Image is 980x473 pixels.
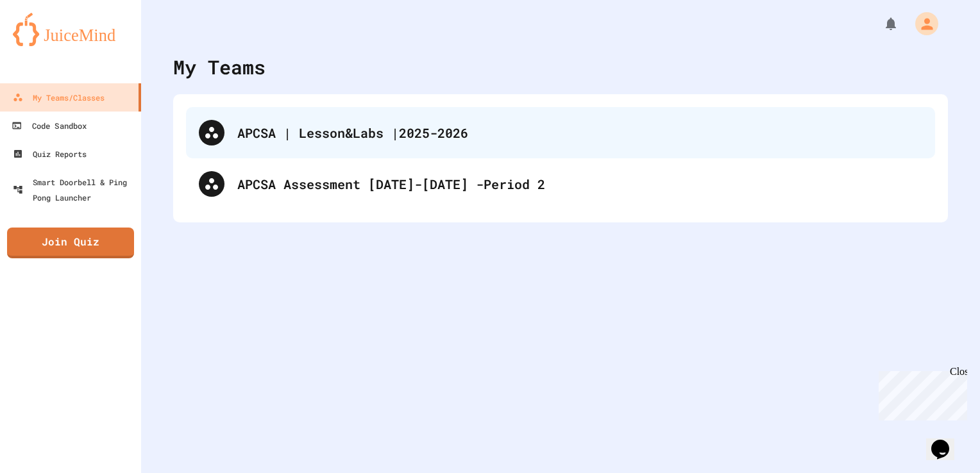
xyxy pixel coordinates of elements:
[926,422,967,460] iframe: chat widget
[237,174,922,194] div: APCSA Assessment [DATE]-[DATE] -Period 2
[13,146,87,162] div: Quiz Reports
[902,9,942,38] div: My Account
[13,174,136,205] div: Smart Doorbell & Ping Pong Launcher
[13,13,128,46] img: logo-orange.svg
[173,53,266,81] div: My Teams
[7,228,134,258] a: Join Quiz
[5,5,89,81] div: Chat with us now!Close
[186,107,935,158] div: APCSA | Lesson&Labs |2025-2026
[12,118,87,134] div: Code Sandbox
[874,366,967,420] iframe: chat widget
[186,158,935,210] div: APCSA Assessment [DATE]-[DATE] -Period 2
[13,90,105,105] div: My Teams/Classes
[237,123,922,142] div: APCSA | Lesson&Labs |2025-2026
[859,13,902,35] div: My Notifications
